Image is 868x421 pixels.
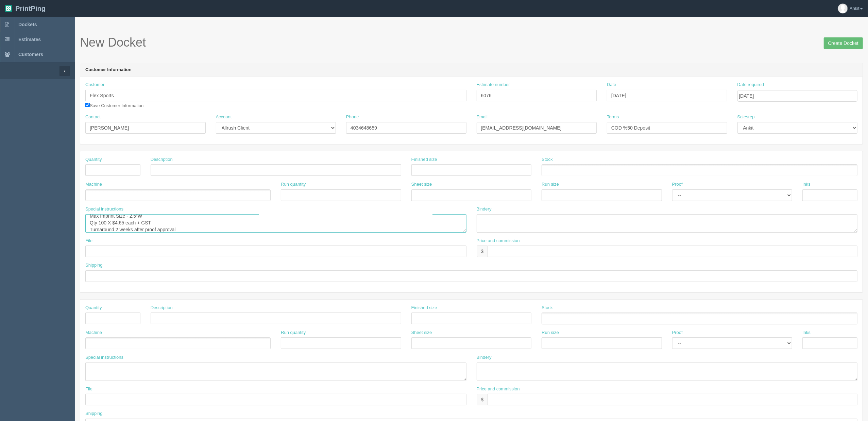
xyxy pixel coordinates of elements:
label: Bindery [477,354,492,361]
label: Email [477,114,488,120]
label: Price and commission [477,386,520,392]
label: Sheet size [411,181,432,188]
label: Run quantity [281,330,306,336]
label: Quantity [85,305,102,311]
div: $ [477,394,488,405]
label: Finished size [411,156,437,163]
div: Save Customer Information [85,82,466,109]
label: Shipping [85,410,103,417]
span: Dockets [18,22,37,27]
img: avatar_default-7531ab5dedf162e01f1e0bb0964e6a185e93c5c22dfe317fb01d7f8cd2b1632c.jpg [838,4,848,13]
label: Estimate number [477,82,510,88]
label: Special instructions [85,354,123,361]
label: Machine [85,330,102,336]
span: Estimates [18,37,41,42]
input: Create Docket [824,37,863,49]
label: Inks [802,181,811,188]
label: Inks [802,330,811,336]
h1: New Docket [80,36,863,49]
span: Customers [18,52,43,57]
label: Description [151,305,173,311]
img: logo-3e63b451c926e2ac314895c53de4908e5d424f24456219fb08d385ab2e579770.png [5,5,12,12]
label: Account [216,114,232,120]
label: Finished size [411,305,437,311]
label: Contact [85,114,101,120]
label: Customer [85,82,104,88]
label: Description [151,156,173,163]
div: $ [477,246,488,257]
label: Terms [607,114,619,120]
label: Shipping [85,262,103,269]
label: Run quantity [281,181,306,188]
label: Run size [542,181,559,188]
label: Salesrep [737,114,755,120]
label: Date required [737,82,764,88]
label: Special instructions [85,206,123,213]
label: Sheet size [411,330,432,336]
label: Phone [346,114,359,120]
label: Machine [85,181,102,188]
label: Proof [672,330,683,336]
label: Bindery [477,206,492,213]
label: Proof [672,181,683,188]
label: Stock [542,305,553,311]
label: Stock [542,156,553,163]
label: Date [607,82,616,88]
label: File [85,386,92,392]
label: Quantity [85,156,102,163]
header: Customer Information [80,63,863,77]
input: Enter customer name [85,90,466,101]
label: File [85,238,92,244]
label: Price and commission [477,238,520,244]
label: Run size [542,330,559,336]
